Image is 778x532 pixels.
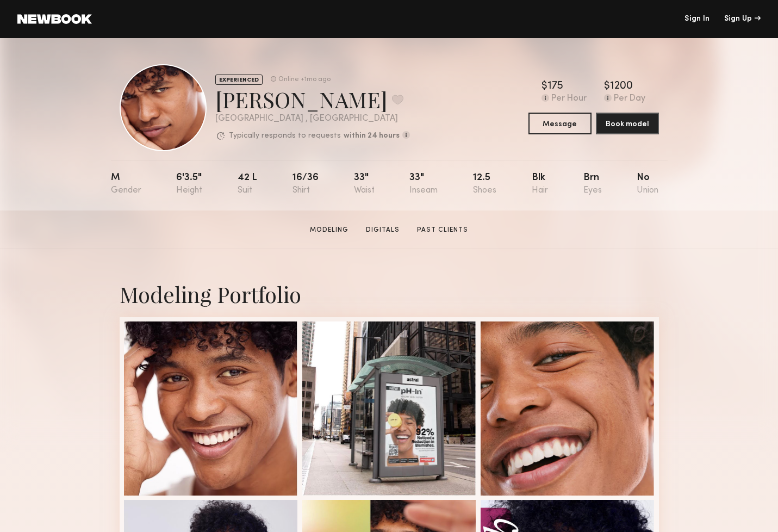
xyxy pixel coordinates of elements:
div: 6'3.5" [176,173,202,195]
a: Past Clients [413,225,472,235]
div: $ [604,81,610,92]
div: 175 [547,81,563,92]
div: Modeling Portfolio [120,280,659,308]
button: Book model [596,113,659,134]
div: Online +1mo ago [278,76,331,83]
a: Digitals [362,225,404,235]
div: [PERSON_NAME] [215,85,410,114]
div: Per Hour [551,94,587,104]
a: Sign In [684,15,709,23]
a: Modeling [306,225,353,235]
button: Message [528,113,592,134]
div: Blk [532,173,548,195]
div: Brn [583,173,602,195]
div: Per Day [614,94,645,104]
b: within 24 hours [344,132,400,140]
div: [GEOGRAPHIC_DATA] , [GEOGRAPHIC_DATA] [215,114,410,123]
div: 16/36 [292,173,319,195]
div: M [111,173,141,195]
div: 33" [409,173,438,195]
p: Typically responds to requests [229,132,341,140]
div: $ [542,81,547,92]
div: EXPERIENCED [215,75,263,85]
div: 33" [354,173,375,195]
div: 1200 [610,81,633,92]
div: 12.5 [473,173,496,195]
div: 42 l [238,173,257,195]
div: Sign Up [724,15,761,23]
div: No [637,173,658,195]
